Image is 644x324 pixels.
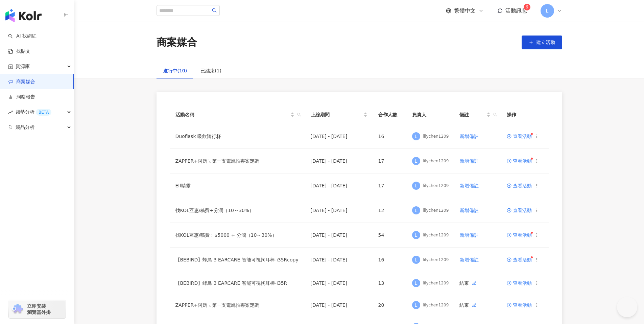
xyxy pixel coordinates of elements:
span: L [415,231,418,239]
td: 13 [373,272,407,294]
span: L [415,133,418,140]
span: rise [8,110,13,115]
div: BETA [36,109,51,116]
a: 查看活動 [507,303,532,307]
td: 54 [373,223,407,248]
a: 找貼文 [8,48,30,55]
span: 備註 [459,111,485,118]
span: 結束 [459,278,480,288]
div: lilychen1209 [423,257,449,263]
span: L [546,7,549,15]
button: 新增備註 [459,130,479,143]
td: Duoflask 吸飲隨行杯 [170,124,305,149]
div: lilychen1209 [423,302,449,308]
button: 新增備註 [459,179,479,192]
span: search [212,8,217,13]
sup: 6 [524,4,530,10]
button: 新增備註 [459,253,479,267]
td: Elf睛靈 [170,173,305,198]
td: 16 [373,248,407,272]
button: 新增備註 [459,228,479,242]
span: search [493,113,497,117]
div: 商案媒合 [157,35,197,49]
span: 資源庫 [16,59,30,74]
th: 活動名稱 [170,106,305,124]
td: [DATE] - [DATE] [305,248,373,272]
a: 查看活動 [507,257,532,262]
span: 活動名稱 [175,111,289,118]
a: 查看活動 [507,159,532,163]
img: logo [5,9,42,22]
span: 新增備註 [460,257,479,262]
iframe: Help Scout Beacon - Open [617,297,637,317]
a: 查看活動 [507,183,532,188]
img: chrome extension [11,304,24,315]
td: 找KOL互惠/稿費：$5000 + 分潤（10～30%） [170,223,305,248]
span: L [415,182,418,189]
span: search [492,110,499,120]
span: 上線期間 [311,111,362,118]
span: 新增備註 [460,158,479,164]
td: [DATE] - [DATE] [305,124,373,149]
button: 新增備註 [459,154,479,168]
td: ZAPPER+阿媽ㄟ第一支電蠅拍專案定調 [170,294,305,316]
td: 【BEBIRD】蜂鳥 3 EARCARE 智能可視掏耳棒-i35R [170,272,305,294]
span: L [415,207,418,214]
div: lilychen1209 [423,280,449,286]
button: 新增備註 [459,204,479,217]
span: 6 [526,5,528,9]
span: L [415,157,418,165]
div: lilychen1209 [423,183,449,189]
div: lilychen1209 [423,232,449,238]
a: 洞察報告 [8,94,35,100]
td: [DATE] - [DATE] [305,223,373,248]
td: [DATE] - [DATE] [305,294,373,316]
a: searchAI 找網紅 [8,33,37,40]
span: 建立活動 [536,40,555,45]
span: search [297,113,301,117]
td: ZAPPER+阿媽ㄟ第一支電蠅拍專案定調 [170,149,305,173]
a: 商案媒合 [8,78,35,85]
button: 建立活動 [522,36,562,49]
div: lilychen1209 [423,158,449,164]
a: 查看活動 [507,208,532,213]
span: 趨勢分析 [16,105,51,120]
span: 新增備註 [460,183,479,188]
a: chrome extension立即安裝 瀏覽器外掛 [9,300,66,318]
span: 活動訊息 [505,7,527,14]
td: 16 [373,124,407,149]
span: L [415,279,418,287]
th: 負責人 [407,106,454,124]
td: 【BEBIRD】蜂鳥 3 EARCARE 智能可視掏耳棒-i35Rcopy [170,248,305,272]
td: [DATE] - [DATE] [305,149,373,173]
th: 合作人數 [373,106,407,124]
span: search [296,110,303,120]
a: 查看活動 [507,233,532,237]
a: 查看活動 [507,281,532,285]
td: [DATE] - [DATE] [305,173,373,198]
a: 查看活動 [507,134,532,139]
div: lilychen1209 [423,208,449,213]
span: 立即安裝 瀏覽器外掛 [27,303,51,315]
td: 20 [373,294,407,316]
td: [DATE] - [DATE] [305,272,373,294]
th: 操作 [501,106,549,124]
span: 競品分析 [16,120,34,135]
td: 17 [373,149,407,173]
td: 找KOL互惠/稿費+分潤（10～30%） [170,198,305,223]
span: 繁體中文 [454,7,476,15]
div: 進行中(10) [163,67,187,74]
span: L [415,256,418,263]
th: 上線期間 [305,106,373,124]
div: 已結束(1) [200,67,221,74]
th: 備註 [454,106,501,124]
td: 17 [373,173,407,198]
